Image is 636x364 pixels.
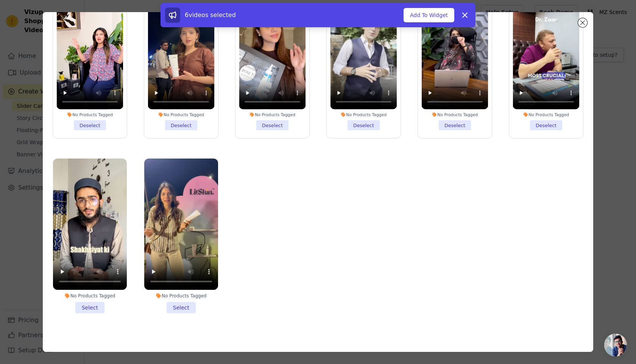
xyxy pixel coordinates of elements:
div: No Products Tagged [513,112,580,117]
div: No Products Tagged [53,293,127,299]
span: 6 videos selected [185,11,236,19]
div: No Products Tagged [144,293,218,299]
button: Add To Widget [404,8,454,22]
div: No Products Tagged [330,112,397,117]
div: Open chat [604,334,627,356]
div: No Products Tagged [148,112,215,117]
div: No Products Tagged [239,112,306,117]
div: No Products Tagged [422,112,488,117]
div: No Products Tagged [57,112,123,117]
